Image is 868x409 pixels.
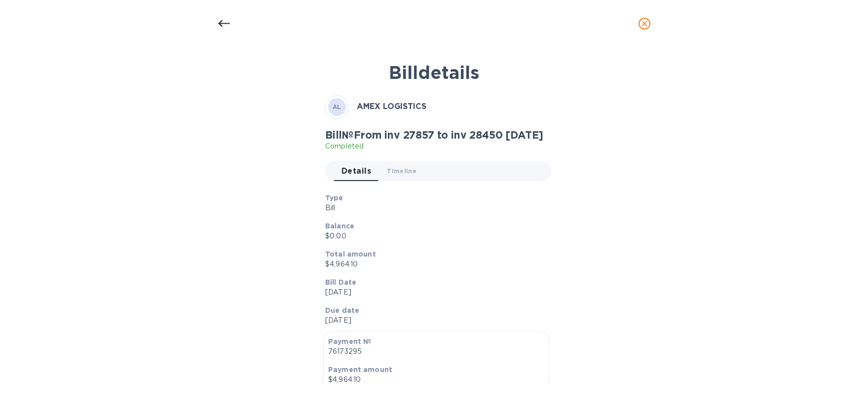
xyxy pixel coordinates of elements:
b: Balance [325,222,354,230]
b: Payment № [328,337,371,345]
b: Total amount [325,250,376,258]
h2: Bill № From inv 27857 to inv 28450 [DATE] [325,129,543,141]
b: Payment amount [328,366,392,373]
span: Details [341,164,371,178]
p: $4,964.10 [328,374,544,385]
b: AL [333,103,341,111]
p: 76173295 [328,346,544,357]
p: $4,964.10 [325,259,543,269]
b: Bill Date [325,278,356,286]
b: Due date [325,306,359,314]
p: Completed [325,141,543,151]
b: Bill details [389,62,479,83]
span: Timeline [387,166,416,176]
button: close [633,12,656,36]
p: [DATE] [325,315,543,326]
b: AMEX LOGISTICS [357,102,426,111]
p: $0.00 [325,231,543,241]
b: Type [325,194,343,202]
p: Bill [325,203,543,213]
p: [DATE] [325,287,543,297]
